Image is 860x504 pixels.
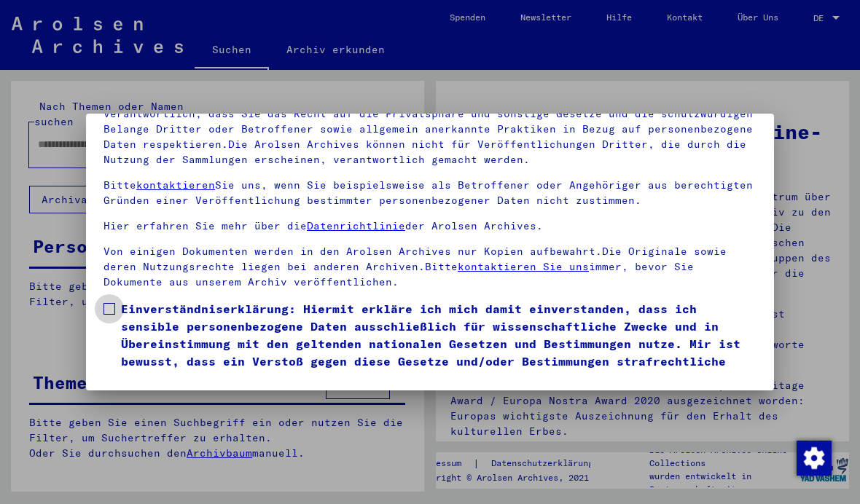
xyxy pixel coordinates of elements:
p: Von einigen Dokumenten werden in den Arolsen Archives nur Kopien aufbewahrt.Die Originale sowie d... [103,244,757,290]
p: Hier erfahren Sie mehr über die der Arolsen Archives. [103,218,757,234]
a: kontaktieren Sie uns [458,260,589,273]
a: kontaktieren [136,178,215,192]
p: Bitte beachten Sie, dass dieses Portal über NS - Verfolgte sensible Daten zu identifizierten oder... [103,76,757,168]
a: Datenrichtlinie [307,219,405,232]
img: Zustimmung ändern [797,441,832,476]
p: Bitte Sie uns, wenn Sie beispielsweise als Betroffener oder Angehöriger aus berechtigten Gründen ... [103,178,757,208]
span: Einverständniserklärung: Hiermit erkläre ich mich damit einverstanden, dass ich sensible personen... [121,300,757,387]
div: Zustimmung ändern [796,440,831,475]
